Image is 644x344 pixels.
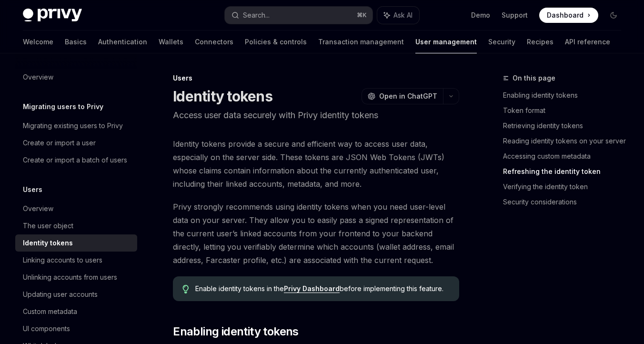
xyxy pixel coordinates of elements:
a: Migrating existing users to Privy [15,117,137,134]
a: Enabling identity tokens [503,88,629,103]
div: Migrating existing users to Privy [23,120,123,132]
svg: Tip [182,285,189,293]
span: On this page [513,72,555,84]
div: UI components [23,323,70,334]
a: Identity tokens [15,234,137,252]
div: Users [173,73,459,83]
a: Custom metadata [15,303,137,320]
a: Unlinking accounts from users [15,269,137,286]
a: Create or import a user [15,134,137,152]
a: Connectors [195,30,233,53]
a: Overview [15,200,137,217]
a: Accessing custom metadata [503,149,629,164]
a: Demo [471,10,490,20]
button: Toggle dark mode [606,8,621,23]
button: Ask AI [377,7,419,24]
span: Privy strongly recommends using identity tokens when you need user-level data on your server. The... [173,200,459,267]
span: ⌘ K [357,11,367,19]
div: Overview [23,203,53,214]
a: Refreshing the identity token [503,164,629,179]
a: Verifying the identity token [503,179,629,194]
a: Wallets [159,30,183,53]
a: Reading identity tokens on your server [503,133,629,149]
a: User management [415,30,477,53]
span: Identity tokens provide a secure and efficient way to access user data, especially on the server ... [173,137,459,191]
a: Policies & controls [245,30,307,53]
div: Identity tokens [23,237,73,249]
div: Updating user accounts [23,289,98,300]
span: Dashboard [547,10,584,20]
a: The user object [15,217,137,234]
div: Overview [23,71,53,83]
a: Create or import a batch of users [15,152,137,169]
h5: Users [23,184,42,195]
a: Authentication [98,30,147,53]
a: UI components [15,320,137,337]
h5: Migrating users to Privy [23,101,103,112]
a: Support [502,10,528,20]
a: Token format [503,103,629,118]
a: Overview [15,69,137,86]
a: Retrieving identity tokens [503,118,629,133]
img: dark logo [23,9,82,22]
button: Open in ChatGPT [362,88,443,104]
span: Open in ChatGPT [379,91,437,101]
a: Security considerations [503,194,629,210]
a: Transaction management [318,30,404,53]
div: Linking accounts to users [23,254,102,266]
div: Custom metadata [23,306,77,317]
span: Ask AI [393,10,413,20]
a: Privy Dashboard [284,284,340,293]
a: Recipes [527,30,553,53]
h1: Identity tokens [173,88,272,105]
div: The user object [23,220,73,232]
a: Dashboard [539,8,598,23]
a: Linking accounts to users [15,252,137,269]
span: Enable identity tokens in the before implementing this feature. [195,284,450,293]
div: Unlinking accounts from users [23,272,117,283]
a: Welcome [23,30,53,53]
div: Create or import a user [23,137,96,149]
span: Enabling identity tokens [173,324,299,339]
div: Create or import a batch of users [23,154,127,166]
a: API reference [565,30,610,53]
a: Updating user accounts [15,286,137,303]
div: Search... [243,10,270,21]
a: Security [488,30,515,53]
a: Basics [65,30,87,53]
button: Search...⌘K [225,7,372,24]
p: Access user data securely with Privy identity tokens [173,109,459,122]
